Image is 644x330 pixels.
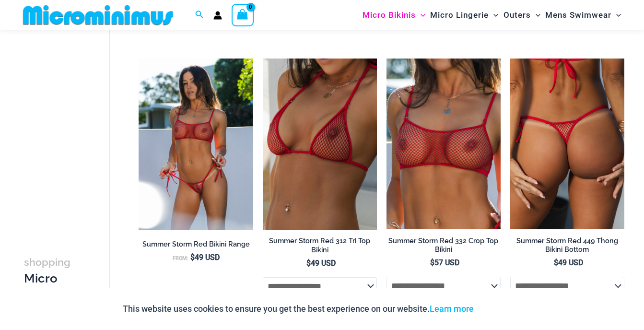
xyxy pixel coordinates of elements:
img: Summer Storm Red 332 Crop Top 01 [386,59,501,230]
a: Summer Storm Red 312 Tri Top 01Summer Storm Red 312 Tri Top 449 Thong 04Summer Storm Red 312 Tri ... [263,59,377,230]
a: Account icon link [213,11,222,20]
iframe: TrustedSite Certified [24,32,110,224]
span: Menu Toggle [531,3,540,27]
p: This website uses cookies to ensure you get the best experience on our website. [123,302,474,316]
a: Summer Storm Red 332 Crop Top 449 Thong 02Summer Storm Red 332 Crop Top 449 Thong 03Summer Storm ... [139,59,253,230]
span: Menu Toggle [416,3,425,27]
span: $ [554,258,558,267]
a: Summer Storm Red 332 Crop Top Bikini [386,236,501,258]
bdi: 49 USD [190,253,220,262]
h2: Summer Storm Red Bikini Range [139,240,253,249]
span: Menu Toggle [489,3,498,27]
span: Micro Lingerie [430,3,489,27]
a: OutersMenu ToggleMenu Toggle [501,3,543,27]
a: Mens SwimwearMenu ToggleMenu Toggle [543,3,623,27]
a: Summer Storm Red 449 Thong 01Summer Storm Red 449 Thong 03Summer Storm Red 449 Thong 03 [510,59,624,230]
img: Summer Storm Red 312 Tri Top 01 [263,59,377,230]
a: Summer Storm Red 449 Thong Bikini Bottom [510,236,624,258]
img: Summer Storm Red 449 Thong 03 [510,59,624,230]
h2: Summer Storm Red 449 Thong Bikini Bottom [510,236,624,254]
span: $ [190,253,195,262]
span: Mens Swimwear [545,3,611,27]
a: Search icon link [195,9,204,21]
a: Micro LingerieMenu ToggleMenu Toggle [428,3,501,27]
h3: Micro Bikinis [24,254,76,303]
span: shopping [24,256,70,268]
bdi: 49 USD [554,258,583,267]
bdi: 49 USD [306,259,336,268]
nav: Site Navigation [359,1,625,29]
img: MM SHOP LOGO FLAT [19,4,177,26]
a: View Shopping Cart, empty [232,4,254,26]
span: Micro Bikinis [363,3,416,27]
a: Learn more [430,304,474,314]
bdi: 57 USD [430,258,459,267]
span: Outers [503,3,531,27]
span: Menu Toggle [611,3,621,27]
a: Summer Storm Red 312 Tri Top Bikini [263,236,377,258]
a: Summer Storm Red Bikini Range [139,240,253,252]
span: From: [173,255,188,261]
span: $ [430,258,434,267]
h2: Summer Storm Red 312 Tri Top Bikini [263,236,377,254]
a: Summer Storm Red 332 Crop Top 01Summer Storm Red 332 Crop Top 449 Thong 03Summer Storm Red 332 Cr... [386,59,501,230]
span: $ [306,259,311,268]
img: Summer Storm Red 332 Crop Top 449 Thong 02 [139,59,253,230]
button: Accept [481,297,522,320]
h2: Summer Storm Red 332 Crop Top Bikini [386,236,501,254]
a: Micro BikinisMenu ToggleMenu Toggle [360,3,428,27]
